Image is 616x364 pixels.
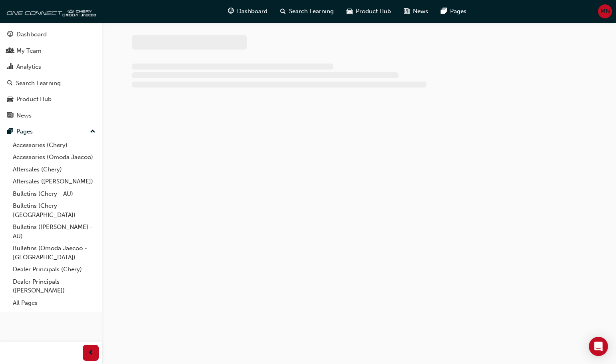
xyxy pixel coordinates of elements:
div: Product Hub [16,95,52,104]
span: car-icon [347,6,353,16]
span: Pages [450,7,466,16]
a: All Pages [10,297,99,309]
a: News [3,108,99,123]
div: News [16,111,32,120]
a: Accessories (Chery) [10,139,99,151]
span: car-icon [7,96,13,103]
a: pages-iconPages [435,3,473,20]
a: Dealer Principals (Chery) [10,263,99,276]
a: search-iconSearch Learning [274,3,340,20]
a: Dealer Principals ([PERSON_NAME]) [10,276,99,297]
span: MN [600,7,610,16]
div: Pages [16,127,33,136]
span: news-icon [7,112,13,119]
span: News [413,7,428,16]
span: guage-icon [228,6,234,16]
a: Bulletins ([PERSON_NAME] - AU) [10,221,99,242]
span: Dashboard [237,7,267,16]
a: guage-iconDashboard [221,3,274,20]
span: people-icon [7,48,13,55]
a: My Team [3,44,99,58]
span: chart-icon [7,64,13,71]
button: MN [598,4,612,18]
span: up-icon [90,127,96,137]
a: Bulletins (Omoda Jaecoo - [GEOGRAPHIC_DATA]) [10,242,99,263]
span: guage-icon [7,31,13,38]
a: Accessories (Omoda Jaecoo) [10,151,99,163]
div: My Team [16,46,42,56]
img: oneconnect [4,3,96,19]
span: prev-icon [88,348,94,358]
span: search-icon [7,80,13,87]
a: Bulletins (Chery - AU) [10,188,99,200]
button: Pages [3,124,99,139]
a: Dashboard [3,27,99,42]
a: news-iconNews [397,3,435,20]
a: Bulletins (Chery - [GEOGRAPHIC_DATA]) [10,200,99,221]
span: news-icon [404,6,410,16]
a: Search Learning [3,76,99,91]
button: DashboardMy TeamAnalyticsSearch LearningProduct HubNews [3,26,99,124]
a: Aftersales (Chery) [10,163,99,176]
span: pages-icon [7,128,13,135]
div: Open Intercom Messenger [589,337,608,356]
div: Dashboard [16,30,47,39]
a: Product Hub [3,92,99,107]
a: Analytics [3,60,99,74]
div: Search Learning [16,79,61,88]
a: Aftersales ([PERSON_NAME]) [10,175,99,188]
div: Analytics [16,62,41,72]
span: search-icon [280,6,286,16]
span: pages-icon [441,6,447,16]
a: car-iconProduct Hub [340,3,397,20]
span: Search Learning [289,7,334,16]
span: Product Hub [356,7,391,16]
